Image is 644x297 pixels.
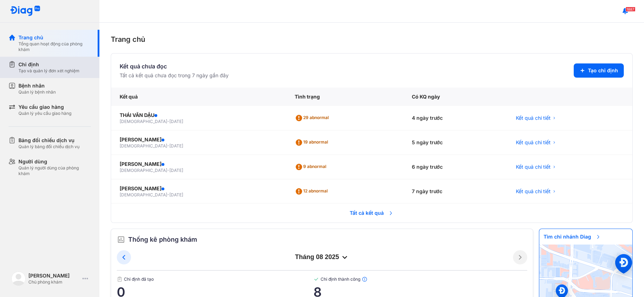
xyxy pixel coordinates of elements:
div: Yêu cầu giao hàng [18,103,71,111]
span: [DEMOGRAPHIC_DATA] [120,192,167,197]
div: 7 ngày trước [403,179,507,204]
span: Kết quả chi tiết [516,188,551,195]
div: 9 abnormal [295,161,329,173]
div: [PERSON_NAME] [120,136,278,143]
span: 1887 [626,7,635,12]
img: document.50c4cfd0.svg [117,276,122,282]
div: Kết quả chưa đọc [120,62,229,71]
span: [DEMOGRAPHIC_DATA] [120,168,167,173]
div: Quản lý bệnh nhân [18,89,56,95]
div: 5 ngày trước [403,130,507,155]
img: checked-green.01cc79e0.svg [313,276,319,282]
span: Tìm chi nhánh Diag [539,229,605,245]
span: Tạo chỉ định [588,67,618,74]
img: logo [11,271,26,286]
div: Quản lý người dùng của phòng khám [18,165,91,176]
span: Kết quả chi tiết [516,139,551,146]
div: tháng 08 2025 [131,253,513,262]
span: [DATE] [169,192,183,197]
span: [DATE] [169,168,183,173]
div: [PERSON_NAME] [120,161,278,168]
div: Trang chủ [111,34,633,45]
span: - [167,119,169,124]
div: THÁI VĂN DẬU [120,112,278,119]
div: Người dùng [18,158,91,165]
div: Bảng đối chiếu dịch vụ [18,137,80,144]
div: Trang chủ [18,34,91,41]
div: Tổng quan hoạt động của phòng khám [18,41,91,52]
div: Tất cả kết quả chưa đọc trong 7 ngày gần đây [120,72,229,79]
span: Chỉ định đã tạo [117,276,313,282]
img: logo [10,6,40,17]
div: Chỉ định [18,61,80,68]
span: Chỉ định thành công [313,276,527,282]
div: Tạo và quản lý đơn xét nghiệm [18,68,80,74]
span: Tất cả kết quả [345,205,398,221]
div: [PERSON_NAME] [28,272,80,279]
div: Tình trạng [286,88,403,106]
div: Kết quả [111,88,286,106]
span: Thống kê phòng khám [128,235,197,245]
span: - [167,168,169,173]
div: Có KQ ngày [403,88,507,106]
span: [DEMOGRAPHIC_DATA] [120,143,167,148]
span: [DATE] [169,143,183,148]
span: - [167,143,169,148]
div: Bệnh nhân [18,82,56,89]
span: Kết quả chi tiết [516,114,551,122]
div: 12 abnormal [295,186,331,197]
span: - [167,192,169,197]
img: order.5a6da16c.svg [117,235,125,244]
div: Quản lý bảng đối chiếu dịch vụ [18,144,80,150]
div: 19 abnormal [295,137,331,148]
div: 6 ngày trước [403,155,507,179]
div: Quản lý yêu cầu giao hàng [18,111,71,116]
div: [PERSON_NAME] [120,185,278,192]
div: Chủ phòng khám [28,279,80,285]
img: info.7e716105.svg [362,276,367,282]
span: [DEMOGRAPHIC_DATA] [120,119,167,124]
button: Tạo chỉ định [574,63,624,78]
div: 4 ngày trước [403,106,507,130]
span: Kết quả chi tiết [516,163,551,170]
div: 29 abnormal [295,112,332,124]
span: [DATE] [169,119,183,124]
